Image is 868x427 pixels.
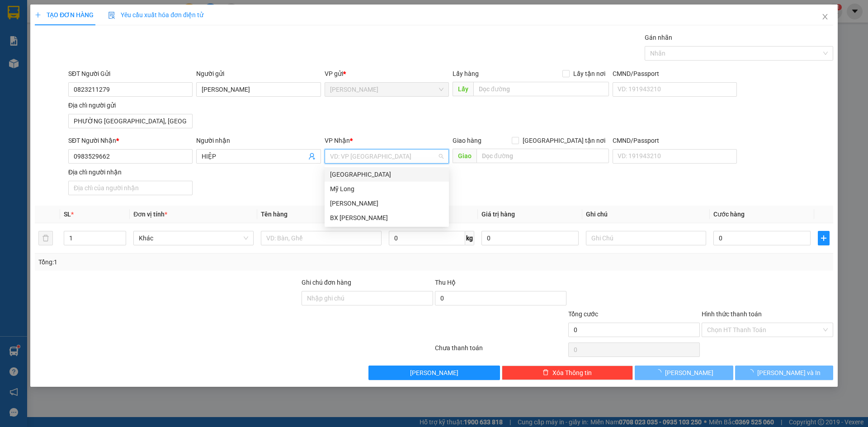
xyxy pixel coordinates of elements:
span: Lấy tận nơi [570,69,609,79]
img: icon [108,12,115,19]
input: Địa chỉ của người nhận [68,181,193,195]
span: [PERSON_NAME] [665,368,713,378]
span: Giao hàng [453,137,481,144]
span: TẠO ĐƠN HÀNG [35,11,94,19]
span: [PERSON_NAME] [410,368,458,378]
div: Mỹ Long [325,182,449,196]
input: Địa chỉ của người gửi [68,114,193,128]
div: VP gửi [325,69,449,79]
label: Gán nhãn [645,34,672,41]
div: BX Cao Lãnh [325,211,449,225]
span: Tên hàng [261,211,288,218]
button: Close [812,5,838,30]
div: SĐT Người Gửi [68,69,193,79]
button: [PERSON_NAME] [635,366,733,380]
input: Dọc đường [473,82,609,96]
div: Người nhận [196,136,321,145]
button: delete [38,231,53,245]
span: loading [655,369,665,375]
div: CMND/Passport [613,69,737,79]
span: Yêu cầu xuất hóa đơn điện tử [108,11,203,19]
label: Hình thức thanh toán [702,310,762,318]
div: Cao Lãnh [325,196,449,211]
span: loading [747,369,757,375]
th: Ghi chú [582,206,710,223]
div: Người gửi [196,69,321,79]
button: [PERSON_NAME] và In [735,366,833,380]
button: plus [818,231,830,245]
span: Khác [139,231,248,245]
input: VD: Bàn, Ghế [261,231,381,245]
span: Xóa Thông tin [552,368,592,378]
span: [GEOGRAPHIC_DATA] tận nơi [519,136,609,145]
span: Lấy hàng [453,70,479,77]
span: Giao [453,149,476,163]
div: BX [PERSON_NAME] [330,213,443,223]
span: SL [64,211,71,218]
input: Ghi chú đơn hàng [302,291,433,305]
span: Thu Hộ [435,279,456,286]
div: [GEOGRAPHIC_DATA] [330,169,443,179]
span: VP Nhận [325,137,350,144]
div: Sài Gòn [325,167,449,182]
span: Cước hàng [713,211,745,218]
div: Mỹ Long [330,184,443,194]
span: close [821,13,829,20]
div: Tổng: 1 [38,257,335,267]
span: Giá trị hàng [481,211,515,218]
div: CMND/Passport [613,136,737,145]
div: Chưa thanh toán [434,343,567,359]
div: [PERSON_NAME] [330,198,443,208]
span: Lấy [453,82,473,96]
div: Địa chỉ người gửi [68,100,193,110]
button: [PERSON_NAME] [368,366,500,380]
input: Ghi Chú [586,231,706,245]
div: Địa chỉ người nhận [68,167,193,177]
span: delete [542,369,549,376]
span: Tổng cước [568,310,598,318]
div: SĐT Người Nhận [68,136,193,145]
span: Cao Lãnh [330,83,443,96]
span: Đơn vị tính [133,211,167,218]
span: kg [465,231,474,245]
span: user-add [308,153,316,160]
input: 0 [481,231,579,245]
span: [PERSON_NAME] và In [757,368,821,378]
span: plus [818,235,829,242]
label: Ghi chú đơn hàng [302,279,351,286]
span: plus [35,12,41,18]
button: deleteXóa Thông tin [502,366,633,380]
input: Dọc đường [476,149,609,163]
